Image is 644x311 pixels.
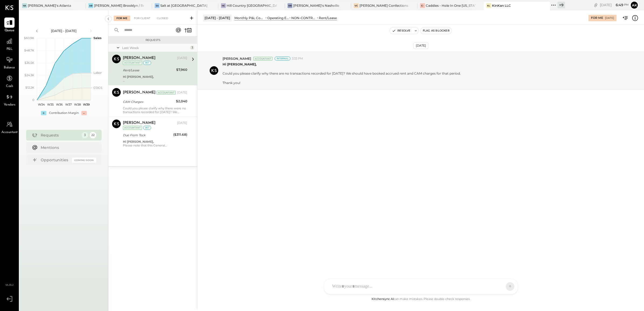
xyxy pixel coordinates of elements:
div: KL [486,3,491,8]
div: CAM Charges [123,99,174,104]
text: W35 [47,103,54,106]
div: Coming Soon [72,158,96,163]
div: HC [221,3,226,8]
button: Resolve [390,27,413,34]
div: Accountant [123,61,142,65]
a: Accountant [0,119,19,135]
div: $2,040 [176,99,187,104]
div: Due From Tock [123,132,172,138]
a: Queue [0,18,19,33]
div: Operating Expenses (EBITDA) [267,16,289,20]
div: $7,960 [176,67,187,72]
a: Vendors [0,92,19,107]
div: [PERSON_NAME] [123,55,155,61]
div: int [143,61,151,65]
div: 22 [90,132,96,138]
div: [DATE] [177,56,187,60]
div: Sa [155,3,160,8]
text: Sales [94,36,102,40]
button: Flag as Blocker [421,27,452,34]
b: Hi [PERSON_NAME], [223,62,257,66]
text: $12.2K [25,86,34,89]
div: 3 [82,132,88,138]
div: Requests [111,38,195,42]
a: Balance [0,55,19,70]
div: KinKan LLC [492,3,511,8]
div: [DATE] [600,2,629,8]
div: [DATE] [413,42,428,49]
div: Last Week [122,46,189,50]
div: Could you please clarify why there were no transactions recorded for [DATE]? We should have recog... [123,106,187,114]
div: Internal [275,57,290,61]
p: Could you please clarify why there are no transactions recorded for [DATE]? We should have booked... [223,62,461,85]
div: Requests [41,132,79,138]
div: [PERSON_NAME] Confections - [GEOGRAPHIC_DATA] [359,3,409,8]
text: $48.7K [24,48,34,52]
text: COGS [94,86,102,90]
div: Mentions [41,145,94,150]
a: P&L [0,36,19,52]
div: Closed [154,16,171,21]
div: Rent/Lease [123,68,175,73]
text: $24.3K [25,73,34,77]
div: [PERSON_NAME] [123,90,155,95]
div: [DATE] [177,121,187,125]
text: W37 [65,103,71,106]
div: + [41,111,46,115]
div: Contribution Margin [49,111,79,115]
text: Labor [94,71,102,75]
div: [DATE] [177,90,187,95]
div: VC [354,3,359,8]
div: Please note that this General [PERSON_NAME] should not go negative. Could you kindly revisit and ... [123,140,187,147]
span: Queue [5,28,15,33]
div: Accountant [123,126,142,130]
div: [PERSON_NAME] [123,120,155,126]
text: W34 [38,103,45,106]
div: HA [22,3,27,8]
span: 3:33 PM [292,57,303,61]
div: [DATE] - [DATE] [41,29,87,33]
div: + 9 [558,2,565,8]
div: AB [88,3,93,8]
text: $36.5K [25,61,34,65]
div: Caddies - Hole In One [US_STATE] [426,3,476,8]
strong: Hi [PERSON_NAME], [123,140,154,144]
div: ($311.68) [173,132,187,137]
div: [PERSON_NAME] Brooklyn / Rebel Cafe [94,3,144,8]
div: Hill Country [GEOGRAPHIC_DATA] [227,3,276,8]
button: Ak [630,1,639,9]
text: W36 [56,103,63,106]
div: For Me [114,16,130,21]
text: W39 [83,103,89,106]
div: Accountant [253,57,272,61]
span: [PERSON_NAME] [223,56,251,61]
text: 0 [32,98,34,102]
text: $60.9K [24,36,34,40]
div: Accountant [157,91,176,95]
div: Could you please clarify why there are no transactions recorded for [DATE]? We should have booked... [123,75,187,82]
div: Rent/Lease [319,16,337,20]
div: [DATE] [605,16,614,20]
div: NON-CONTROLLABLE EXPENSES [291,16,316,20]
div: Opportunities [41,157,69,163]
div: copy link [593,2,598,8]
span: Balance [4,65,15,70]
div: [PERSON_NAME]'s Atlanta [28,3,71,8]
text: W38 [74,103,81,106]
div: For Me [591,16,603,20]
div: Salt at [GEOGRAPHIC_DATA] [160,3,207,8]
b: Hi [PERSON_NAME], [123,75,154,79]
span: Vendors [4,103,15,107]
span: Cash [6,84,13,89]
div: Monthly P&L Comparison [234,16,265,20]
div: [PERSON_NAME]'s Nashville [293,3,339,8]
span: P&L [6,47,13,52]
div: 3 [190,46,194,50]
a: Cash [0,73,19,89]
div: C- [420,3,425,8]
div: For Client [131,16,153,21]
div: int [143,126,151,130]
div: [DATE] - [DATE] [203,15,232,21]
span: Accountant [1,130,18,135]
div: - [81,111,87,115]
